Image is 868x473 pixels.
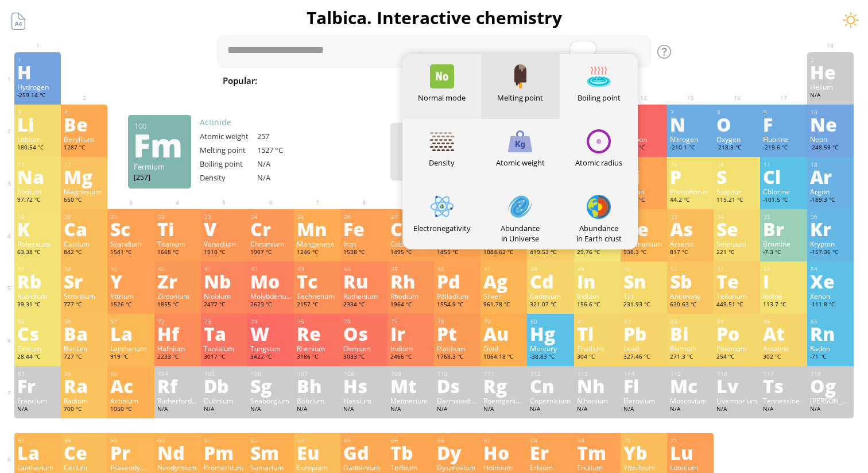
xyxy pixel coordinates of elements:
[670,248,711,257] div: 817 °C
[157,239,198,248] div: Titanium
[204,248,245,257] div: 1910 °C
[811,56,851,64] div: 2
[297,301,338,310] div: 2157 °C
[763,353,804,362] div: 302 °C
[250,272,291,290] div: Mo
[716,115,757,133] div: O
[530,324,571,343] div: Hg
[483,248,524,257] div: 1084.62 °C
[811,213,851,221] div: 36
[134,172,185,182] div: [257]
[530,291,571,301] div: Cadmium
[437,318,478,325] div: 78
[204,344,245,353] div: Tantalum
[810,301,851,310] div: -111.8 °C
[437,344,478,353] div: Platinum
[811,109,851,116] div: 10
[716,167,757,186] div: S
[560,223,638,244] div: Abundance in Earth crust
[810,144,851,153] div: -248.59 °C
[17,91,58,101] div: -259.14 °C
[17,115,58,133] div: Li
[578,318,618,325] div: 81
[17,167,58,186] div: Na
[483,344,524,353] div: Gold
[64,291,104,301] div: Strontium
[670,134,711,144] div: Nitrogen
[343,324,384,343] div: Os
[670,239,711,248] div: Arsenic
[110,291,151,301] div: Yttrium
[811,161,851,168] div: 18
[624,109,664,116] div: 6
[18,318,58,325] div: 55
[481,157,560,168] div: Atomic weight
[670,291,711,301] div: Antimony
[671,266,711,273] div: 51
[111,213,151,221] div: 21
[17,134,58,144] div: Lithium
[204,266,245,273] div: 41
[18,266,58,273] div: 37
[670,344,711,353] div: Bismuth
[297,344,338,353] div: Rhenium
[530,318,571,325] div: 80
[437,301,478,310] div: 1554.9 °C
[110,239,151,248] div: Scandium
[763,220,804,238] div: Br
[133,136,185,154] div: Fm
[157,220,198,238] div: Ti
[158,318,198,325] div: 72
[17,63,58,81] div: H
[6,6,862,29] h1: Talbica. Interactive chemistry
[810,239,851,248] div: Krypton
[157,353,198,362] div: 2233 °C
[64,318,104,325] div: 56
[390,272,431,290] div: Rh
[810,220,851,238] div: Kr
[623,144,664,153] div: 3550 °C
[346,74,385,87] span: Water
[110,248,151,257] div: 1541 °C
[157,344,198,353] div: Hafnium
[64,248,104,257] div: 842 °C
[223,74,266,89] div: Popular:
[764,266,804,273] div: 53
[134,121,185,131] div: 100
[624,213,664,221] div: 32
[344,318,384,325] div: 76
[577,248,618,257] div: 29.76 °C
[297,318,338,325] div: 75
[204,353,245,362] div: 3017 °C
[437,266,478,273] div: 46
[484,318,524,325] div: 79
[18,109,58,116] div: 3
[763,344,804,353] div: Astatine
[110,324,151,343] div: La
[763,144,804,153] div: -219.6 °C
[763,272,804,290] div: I
[204,272,245,290] div: Nb
[64,109,104,116] div: 4
[624,266,664,273] div: 50
[17,353,58,362] div: 28.44 °C
[810,91,851,101] div: N/A
[530,353,571,362] div: -38.83 °C
[764,213,804,221] div: 35
[17,291,58,301] div: Rubidium
[623,239,664,248] div: Germanium
[623,301,664,310] div: 231.93 °C
[297,220,338,238] div: Mn
[810,291,851,301] div: Xenon
[390,301,431,310] div: 1964 °C
[763,301,804,310] div: 113.7 °C
[200,131,257,141] div: Atomic weight
[297,248,338,257] div: 1246 °C
[64,213,104,221] div: 20
[343,239,384,248] div: Iron
[250,291,291,301] div: Molybdenum
[343,291,384,301] div: Ruthenium
[530,272,571,290] div: Cd
[717,318,757,325] div: 84
[17,344,58,353] div: Cesium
